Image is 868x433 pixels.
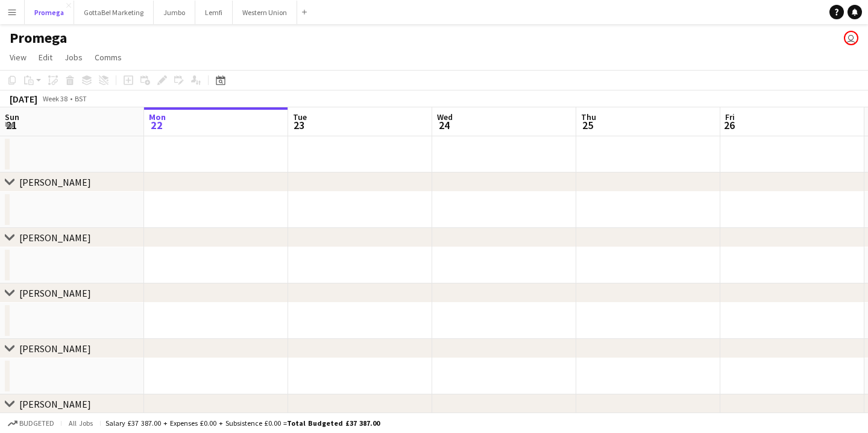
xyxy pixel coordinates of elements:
[90,49,127,65] a: Comms
[19,343,91,355] div: [PERSON_NAME]
[5,112,19,122] span: Sun
[19,176,91,188] div: [PERSON_NAME]
[3,118,19,132] span: 21
[19,232,91,244] div: ​[PERSON_NAME]
[95,52,122,63] span: Comms
[25,1,74,24] button: Promega
[154,1,195,24] button: Jumbo
[19,419,54,428] span: Budgeted
[64,52,83,63] span: Jobs
[105,419,380,428] div: Salary £37 387.00 + Expenses £0.00 + Subsistence £0.00 =
[844,31,858,45] app-user-avatar: Booking & Talent Team
[725,112,735,122] span: Fri
[66,419,95,428] span: All jobs
[10,93,37,105] div: [DATE]
[195,1,233,24] button: Lemfi
[5,49,31,65] a: View
[291,118,307,132] span: 23
[19,398,91,410] div: [PERSON_NAME]
[437,112,453,122] span: Wed
[74,1,154,24] button: GottaBe! Marketing
[34,49,57,65] a: Edit
[6,417,56,430] button: Budgeted
[60,49,87,65] a: Jobs
[10,52,27,63] span: View
[435,118,453,132] span: 24
[75,94,87,103] div: BST
[19,287,91,299] div: [PERSON_NAME]
[581,112,596,122] span: Thu
[287,419,380,428] span: Total Budgeted £37 387.00
[579,118,596,132] span: 25
[10,29,67,47] h1: Promega
[39,52,52,63] span: Edit
[233,1,297,24] button: Western Union
[40,94,70,103] span: Week 38
[293,112,307,122] span: Tue
[147,118,166,132] span: 22
[723,118,735,132] span: 26
[149,112,166,122] span: Mon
